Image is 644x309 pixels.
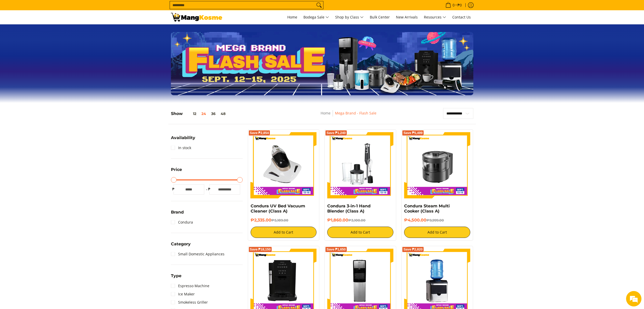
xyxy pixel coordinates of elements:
[393,10,420,24] a: New Arrivals
[251,204,305,214] a: Condura UV Bed Vacuum Cleaner (Class A)
[327,227,393,238] button: Add to Cart
[171,136,195,140] span: Availability
[326,248,346,251] span: Save ₱1,650
[404,218,470,223] h6: ₱4,500.00
[271,218,288,222] del: ₱5,189.00
[457,3,463,7] span: ₱0
[251,218,317,223] h6: ₱2,335.00
[327,218,393,223] h6: ₱1,860.00
[452,15,471,20] span: Contact Us
[335,111,376,115] a: Mega Brand - Flash Sale
[171,274,181,278] span: Type
[171,210,184,214] span: Brand
[303,14,329,21] span: Bodega Sale
[444,2,463,8] span: •
[171,13,222,22] img: MANG KOSME MEGA BRAND FLASH SALE: September 12-15, 2025 l Mang Kosme
[207,187,212,192] span: ₱
[250,248,271,251] span: Save ₱18,150
[333,10,366,24] a: Shop by Class
[171,111,228,116] h5: Show
[199,112,209,116] button: 24
[315,1,323,9] button: Search
[251,227,317,238] button: Add to Cart
[171,274,181,282] summary: Open
[285,10,300,24] a: Home
[452,3,455,7] span: 0
[424,14,446,21] span: Resources
[171,168,182,172] span: Price
[183,112,199,116] button: 12
[171,242,191,246] span: Category
[171,168,182,176] summary: Open
[171,242,191,250] summary: Open
[450,10,473,24] a: Contact Us
[367,10,392,24] a: Bulk Center
[227,10,473,24] nav: Main Menu
[327,204,371,214] a: Condura 3-in-1 Hand Blender (Class A)
[171,290,195,298] a: Ice Maker
[370,15,390,20] span: Bulk Center
[171,298,208,306] a: Smokeless Griller
[171,218,193,226] a: Condura
[209,112,218,116] button: 36
[171,144,191,152] a: In stock
[396,15,418,20] span: New Arrivals
[301,10,332,24] a: Bodega Sale
[171,187,176,192] span: ₱
[403,131,423,134] span: Save ₱5,499
[283,110,414,122] nav: Breadcrumbs
[403,248,423,251] span: Save ₱2,820
[171,250,224,258] a: Small Domestic Appliances
[250,131,269,134] span: Save ₱2,854
[348,218,365,222] del: ₱3,100.00
[218,112,228,116] button: 48
[421,10,449,24] a: Resources
[171,282,209,290] a: Espresso Machine
[251,132,317,198] img: Condura UV Bed Vacuum Cleaner (Class A)
[287,15,297,20] span: Home
[171,210,184,218] summary: Open
[321,111,331,115] a: Home
[327,132,393,198] img: Condura 3-in-1 Hand Blender (Class A)
[326,131,346,134] span: Save ₱1,240
[171,136,195,144] summary: Open
[404,204,450,214] a: Condura Steam Multi Cooker (Class A)
[426,218,444,222] del: ₱9,999.00
[335,14,364,21] span: Shop by Class
[404,132,470,198] img: Condura Steam Multi Cooker (Class A)
[404,227,470,238] button: Add to Cart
